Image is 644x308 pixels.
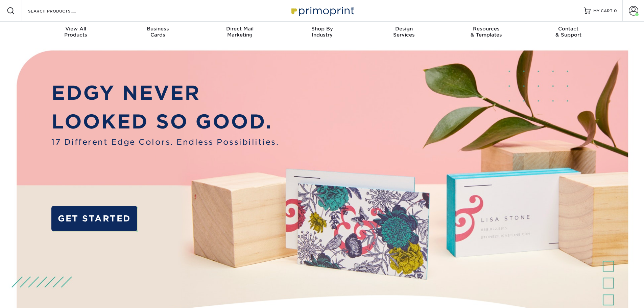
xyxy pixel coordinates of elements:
div: Industry [281,26,363,38]
p: LOOKED SO GOOD. [51,107,279,136]
div: Marketing [199,26,281,38]
span: 17 Different Edge Colors. Endless Possibilities. [51,136,279,148]
span: MY CART [593,8,613,14]
span: Shop By [281,26,363,32]
span: Business [117,26,199,32]
div: & Support [527,26,610,38]
p: EDGY NEVER [51,78,279,108]
input: SEARCH PRODUCTS..... [27,7,93,15]
a: View AllProducts [35,22,117,43]
a: Direct MailMarketing [199,22,281,43]
a: Resources& Templates [445,22,527,43]
div: & Templates [445,26,527,38]
a: Contact& Support [527,22,610,43]
span: View All [35,26,117,32]
a: BusinessCards [117,22,199,43]
a: GET STARTED [51,206,137,231]
div: Services [363,26,445,38]
a: Shop ByIndustry [281,22,363,43]
div: Products [35,26,117,38]
span: Design [363,26,445,32]
span: Contact [527,26,610,32]
img: Primoprint [288,3,356,18]
a: DesignServices [363,22,445,43]
span: Direct Mail [199,26,281,32]
span: Resources [445,26,527,32]
span: 0 [614,8,617,13]
div: Cards [117,26,199,38]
